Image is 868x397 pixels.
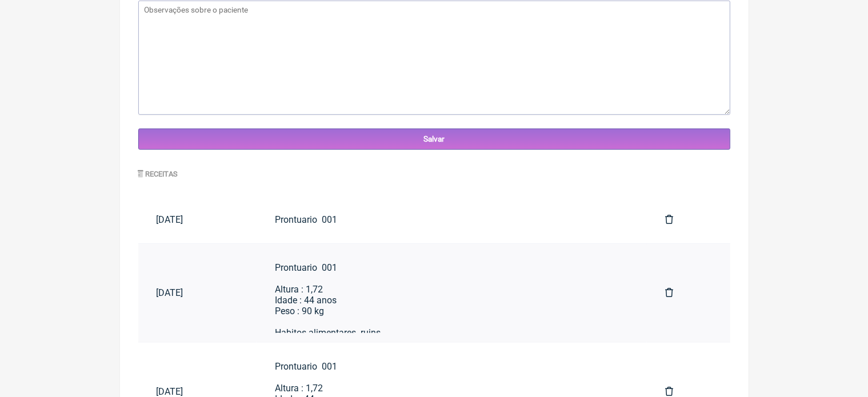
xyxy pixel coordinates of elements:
a: Prontuario 001 [257,205,647,234]
label: Receitas [138,170,178,178]
a: [DATE] [138,205,257,234]
div: Prontuario 001 Altura : 1,72 Idade : 44 anos Peso : 90 kg Habitos alimentares ruins 24 x 72 escala [275,262,629,349]
div: Prontuario 001 [275,214,629,225]
input: Salvar [138,129,730,150]
a: Prontuario 001Altura : 1,72Idade : 44 anosPeso : 90 kgHabitos alimentares ruins24 x 72 escala [257,253,647,333]
a: [DATE] [138,278,257,307]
